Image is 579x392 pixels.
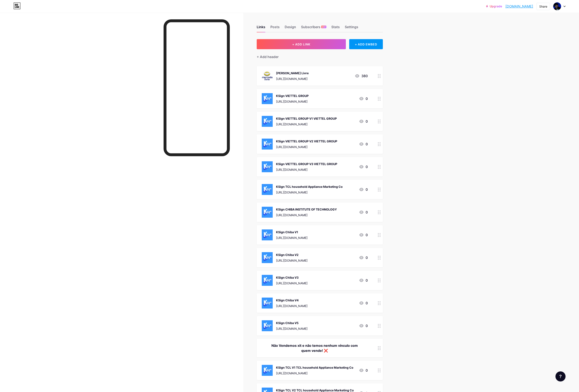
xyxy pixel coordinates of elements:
[359,96,368,101] div: 0
[276,258,308,263] div: [URL][DOMAIN_NAME]
[276,145,337,149] div: [URL][DOMAIN_NAME]
[359,119,368,124] div: 0
[257,24,265,32] div: Links
[276,99,309,104] div: [URL][DOMAIN_NAME]
[276,71,309,75] div: [PERSON_NAME] Livre
[262,116,273,127] img: KSign VIETTEL GROUP V1 VIETTEL GROUP
[276,139,337,143] div: KSign VIETTEL GROUP V2 VIETTEL GROUP
[359,232,368,237] div: 0
[292,42,310,46] span: + ADD LINK
[539,4,547,9] div: Share
[262,70,273,81] img: Mercado Livre
[276,321,308,325] div: KSign Chiba V5
[276,326,308,331] div: [URL][DOMAIN_NAME]
[276,207,337,212] div: KSign CHIBA INSTITUTE OF TECHNOLOGY
[262,229,273,240] img: KSign Chiba V1
[276,94,309,98] div: KSign VIETTEL GROUP
[262,252,273,263] img: KSign Chiba V2
[276,298,308,302] div: KSign Chiba V4
[262,298,273,309] img: KSign Chiba V4
[276,230,308,234] div: KSign Chiba V1
[359,142,368,147] div: 0
[349,39,383,49] div: + ADD EMBED
[355,73,368,78] div: 380
[276,365,353,370] div: KSign TCL V1 TCL household Appliance Marketing Co
[285,24,296,32] div: Design
[553,2,561,10] img: ealmartini
[257,54,279,59] div: + Add header
[345,24,358,32] div: Settings
[276,253,308,257] div: KSign Chiba V2
[276,184,343,189] div: KSign TCL household Appliance Marketing Co
[359,210,368,215] div: 0
[359,187,368,192] div: 0
[276,371,353,375] div: [URL][DOMAIN_NAME]
[257,39,346,49] button: + ADD LINK
[270,24,280,32] div: Posts
[359,301,368,306] div: 0
[359,255,368,260] div: 0
[262,207,273,218] img: KSign CHIBA INSTITUTE OF TECHNOLOGY
[276,167,337,172] div: [URL][DOMAIN_NAME]
[262,343,368,353] div: Não Vendemos xit e não temos nenhum vínculo com quem vende! ❌
[486,5,502,8] a: Upgrade
[359,368,368,373] div: 0
[276,77,309,81] div: [URL][DOMAIN_NAME]
[276,281,308,285] div: [URL][DOMAIN_NAME]
[322,26,326,28] span: NEW
[276,236,308,240] div: [URL][DOMAIN_NAME]
[359,164,368,169] div: 0
[276,213,337,217] div: [URL][DOMAIN_NAME]
[359,323,368,328] div: 0
[262,139,273,150] img: KSign VIETTEL GROUP V2 VIETTEL GROUP
[276,162,337,166] div: KSign VIETTEL GROUP V3 VIETTEL GROUP
[262,184,273,195] img: KSign TCL household Appliance Marketing Co
[262,161,273,172] img: KSign VIETTEL GROUP V3 VIETTEL GROUP
[262,320,273,331] img: KSign Chiba V5
[262,93,273,104] img: KSign VIETTEL GROUP
[301,24,326,32] div: Subscribers
[331,24,340,32] div: Stats
[276,304,308,308] div: [URL][DOMAIN_NAME]
[262,275,273,286] img: KSign Chiba V3
[359,278,368,283] div: 0
[276,275,308,280] div: KSign Chiba V3
[276,190,343,195] div: [URL][DOMAIN_NAME]
[276,122,337,126] div: [URL][DOMAIN_NAME]
[276,116,337,121] div: KSign VIETTEL GROUP V1 VIETTEL GROUP
[505,4,533,9] a: [DOMAIN_NAME]
[262,365,273,376] img: KSign TCL V1 TCL household Appliance Marketing Co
